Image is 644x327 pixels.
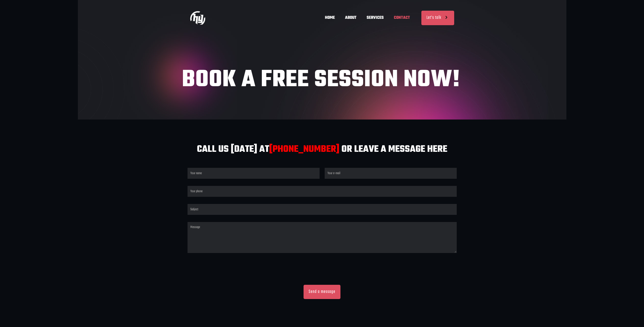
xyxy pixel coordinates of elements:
span: ABOUT [340,10,362,25]
h1: BOOK A FREE SESSION NOW! [182,69,462,92]
h3: CALL US [DATE] AT [185,145,459,154]
input: Your phone [188,186,457,197]
input: Send a message [304,285,340,299]
span: SERVICES [362,10,389,25]
input: Your e-mail [325,168,457,179]
form: Contact form [185,168,459,285]
a: Let's talk [421,11,454,25]
span: OR LEAVE A MESSAGE HERE [341,142,447,157]
img: BOOK A FREE SESSION NOW! [190,10,205,25]
input: Your name [188,168,320,179]
span: HOME [320,10,340,25]
iframe: reCAPTCHA [185,262,262,282]
a: [PHONE_NUMBER] [269,142,339,157]
input: Subject [188,204,457,215]
span: CONTACT [389,10,415,25]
